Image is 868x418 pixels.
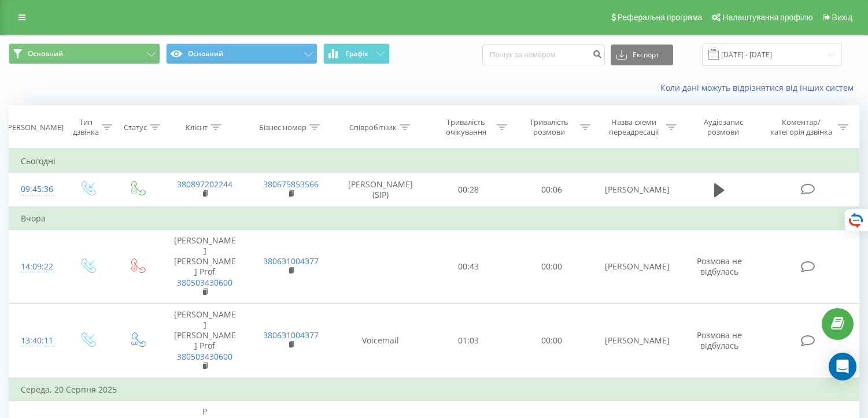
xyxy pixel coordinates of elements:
td: Voicemail [334,304,427,378]
button: Основний [166,43,317,64]
div: Бізнес номер [259,123,306,132]
td: 00:00 [510,304,593,378]
div: 13:40:11 [21,330,50,352]
td: [PERSON_NAME] [PERSON_NAME] Prof [162,304,248,378]
td: Вчора [9,207,859,230]
span: Розмова не відбулась [697,256,742,277]
a: 380503430600 [177,351,232,362]
div: [PERSON_NAME] [5,123,64,132]
span: Графік [346,50,368,58]
span: Налаштування профілю [722,13,812,22]
td: 01:03 [427,304,511,378]
div: Тривалість розмови [520,117,577,137]
div: Open Intercom Messenger [829,353,856,380]
span: Вихід [832,13,852,22]
span: Реферальна програма [618,13,703,22]
span: Розмова не відбулась [697,330,742,351]
a: 380503430600 [177,277,232,288]
button: Графік [323,43,390,64]
a: 380631004377 [263,330,319,341]
a: 380631004377 [263,256,319,267]
button: Експорт [611,45,673,65]
input: Пошук за номером [482,45,605,65]
div: 14:09:22 [21,256,50,278]
td: 00:06 [510,173,593,207]
div: Коментар/категорія дзвінка [767,117,835,137]
button: Основний [9,43,160,64]
td: [PERSON_NAME] [593,304,679,378]
div: Назва схеми переадресації [604,117,663,137]
td: [PERSON_NAME] (SIP) [334,173,427,207]
div: Статус [124,123,147,132]
td: [PERSON_NAME] [PERSON_NAME] Prof [162,230,248,304]
td: Середа, 20 Серпня 2025 [9,378,859,401]
td: 00:28 [427,173,511,207]
div: Тип дзвінка [72,117,99,137]
td: Сьогодні [9,150,859,173]
div: 09:45:36 [21,178,50,201]
span: Основний [28,49,63,58]
a: 380675853566 [263,179,319,190]
td: 00:00 [510,230,593,304]
div: Аудіозапис розмови [690,117,756,137]
div: Тривалість очікування [438,117,494,137]
td: [PERSON_NAME] [593,230,679,304]
a: Коли дані можуть відрізнятися вiд інших систем [660,82,859,93]
a: 380897202244 [177,179,232,190]
div: Співробітник [349,123,397,132]
div: Клієнт [186,123,208,132]
td: [PERSON_NAME] [593,173,679,207]
td: 00:43 [427,230,511,304]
